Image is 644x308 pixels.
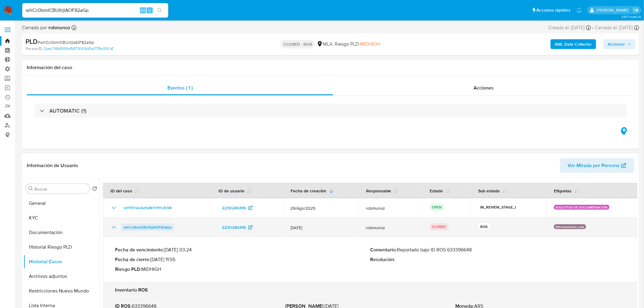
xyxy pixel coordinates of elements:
a: Notificaciones [577,8,582,13]
span: Accesos rápidos [537,7,571,13]
button: Acciones [604,39,635,49]
b: Person ID [26,46,42,51]
span: Acciones [474,84,494,91]
button: search-icon [153,6,166,15]
button: General [23,196,100,211]
button: Historial Riesgo PLD [23,240,100,254]
h1: Información del caso [27,65,634,71]
b: PLD [26,37,38,46]
button: Documentación [23,225,100,240]
span: Riesgo PLD: [335,41,380,47]
a: 2bec748d999df58791414d0e37f9a155 [44,46,113,51]
a: Salir [633,7,639,13]
button: Ver Mirada por Persona [560,158,634,173]
button: KYC [23,211,100,225]
h3: AUTOMATIC (1) [49,107,86,114]
input: Buscar usuario o caso... [22,6,168,14]
button: Restricciones Nuevo Mundo [23,284,100,298]
span: # whCc0bmICBUlIrjIAOF82aGp [38,39,94,45]
span: - [592,24,594,31]
input: Buscar [34,186,87,192]
button: Archivos adjuntos [23,269,100,284]
div: AUTOMATIC (1) [34,104,627,118]
span: Acciones [608,39,625,49]
span: Eventos ( 1 ) [167,84,193,91]
button: Buscar [28,186,33,191]
span: Cerrado por [22,24,70,31]
button: Volver al orden por defecto [92,186,97,193]
span: Alt [141,7,145,13]
div: MLA [317,41,332,47]
span: s [149,7,151,13]
div: Cerrado el: [DATE] [595,24,639,31]
span: MIDHIGH [360,40,380,47]
button: AML Data Collector [551,39,596,49]
div: Creado el: [DATE] [548,24,591,31]
p: ignacio.bagnardi@mercadolibre.com [597,7,631,13]
b: AML Data Collector [555,39,592,49]
b: robmunoz [47,24,70,31]
span: Ver Mirada por Persona [568,158,620,173]
button: Historial Casos [23,254,100,269]
p: CLOSED - ROS [281,40,314,48]
h1: Información de Usuario [27,163,78,169]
